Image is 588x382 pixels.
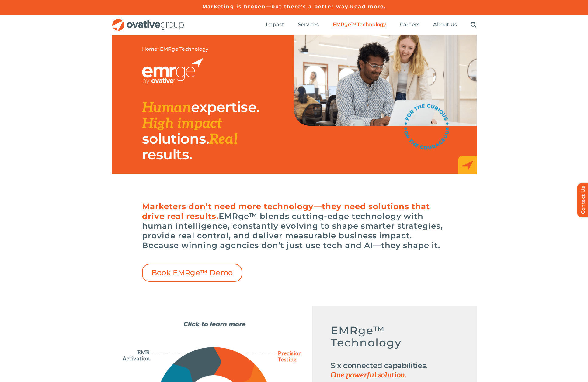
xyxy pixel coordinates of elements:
[333,22,386,28] span: EMRge™ Technology
[331,370,458,380] span: One powerful solution.
[112,18,185,24] a: OG_Full_horizontal_RGB
[142,202,430,221] span: Marketers don’t need more technology—they need solutions that drive real results.
[400,22,420,28] a: Careers
[333,22,386,28] a: EMRge™ Technology
[142,46,158,52] a: Home
[142,264,242,282] a: Book EMRge™ Demo
[433,22,457,28] a: About Us
[142,99,191,116] span: Human
[270,349,304,365] path: Precision Testing
[121,341,156,361] path: EMR Activation
[142,146,192,163] span: results.
[266,22,284,28] a: Impact
[266,15,476,35] nav: Menu
[142,46,209,52] span: »
[142,202,446,250] h6: EMRge™ blends cutting-edge technology with human intelligence, constantly evolving to shape smart...
[298,22,319,28] span: Services
[191,98,259,116] span: expertise.
[151,268,233,277] span: Book EMRge™ Demo
[142,130,209,147] span: solutions.
[294,35,477,126] img: EMRge Landing Page Header Image
[331,324,458,355] h5: EMRge™ Technology
[400,22,420,28] span: Careers
[160,46,209,52] span: EMRge Technology
[142,115,222,132] span: High impact
[331,361,458,380] h2: Six connected capabilities.
[350,4,386,9] a: Read more.
[433,22,457,28] span: About Us
[209,131,238,148] span: Real
[142,58,203,84] img: EMRGE_RGB_wht
[202,4,350,9] a: Marketing is broken—but there’s a better way.
[458,156,477,174] img: EMRge_HomePage_Elements_Arrow Box
[266,22,284,28] span: Impact
[298,22,319,28] a: Services
[471,22,476,28] a: Search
